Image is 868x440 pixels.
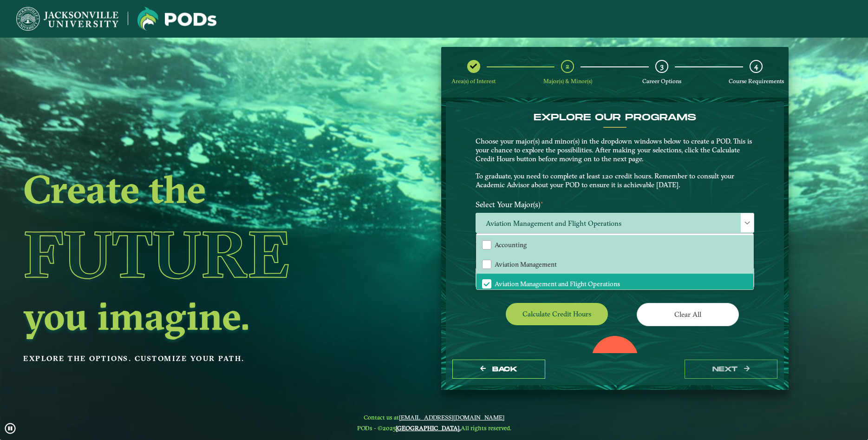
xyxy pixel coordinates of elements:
button: next [685,360,777,379]
label: 0 [608,351,620,369]
span: 2 [566,62,569,71]
span: Course Requirements [729,78,784,85]
label: Select Your Major(s) [469,196,761,213]
span: PODs - ©2025 All rights reserved. [357,424,511,432]
button: Back [452,360,545,379]
li: Aviation Management [476,255,753,274]
span: Aviation Management and Flight Operations [476,213,754,233]
span: Contact us at [357,414,511,421]
p: Explore the options. Customize your path. [23,352,367,366]
img: Jacksonville University logo [16,7,118,31]
li: Accounting [476,235,753,255]
span: Area(s) of Interest [451,78,496,85]
span: Accounting [495,241,527,249]
span: Back [492,365,517,373]
h1: Future [23,212,367,296]
span: Aviation Management and Flight Operations [495,280,620,288]
h2: you imagine. [23,296,367,335]
img: Jacksonville University logo [137,7,216,31]
sup: ⋆ [540,199,544,206]
span: 3 [660,62,664,71]
span: 4 [754,62,758,71]
p: Please select at least one Major [476,236,754,244]
p: Choose your major(s) and minor(s) in the dropdown windows below to create a POD. This is your cha... [476,137,754,190]
h4: EXPLORE OUR PROGRAMS [476,112,754,123]
li: Aviation Management and Flight Operations [476,274,753,293]
button: Clear All [637,303,739,326]
span: Career Options [642,78,681,85]
span: Major(s) & Minor(s) [543,78,592,85]
span: Aviation Management [495,260,557,269]
button: Calculate credit hours [506,303,608,325]
a: [EMAIL_ADDRESS][DOMAIN_NAME] [399,414,504,421]
label: Select Your Minor(s) [469,250,761,268]
a: [GEOGRAPHIC_DATA]. [396,424,461,432]
h2: Create the [23,170,367,209]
